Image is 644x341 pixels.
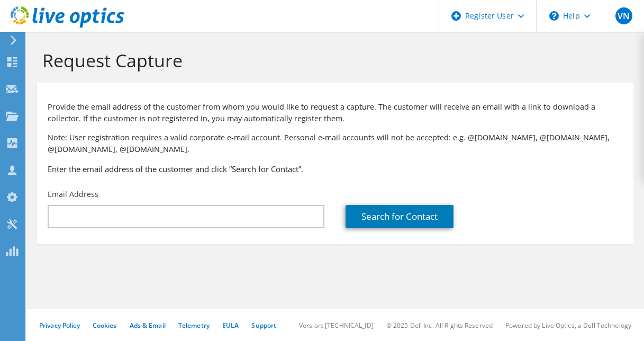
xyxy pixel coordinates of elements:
[42,49,623,71] h1: Request Capture
[299,321,374,330] li: Version: [TECHNICAL_ID]
[48,163,623,175] h3: Enter the email address of the customer and click “Search for Contact”.
[130,321,166,330] a: Ads & Email
[615,7,632,24] span: VN
[39,321,80,330] a: Privacy Policy
[549,11,559,21] svg: \n
[178,321,210,330] a: Telemetry
[505,321,631,330] li: Powered by Live Optics, a Dell Technology
[251,321,276,330] a: Support
[386,321,493,330] li: © 2025 Dell Inc. All Rights Reserved
[48,101,623,124] p: Provide the email address of the customer from whom you would like to request a capture. The cust...
[48,189,98,200] label: Email Address
[93,321,117,330] a: Cookies
[222,321,239,330] a: EULA
[48,132,623,155] p: Note: User registration requires a valid corporate e-mail account. Personal e-mail accounts will ...
[346,205,453,228] a: Search for Contact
